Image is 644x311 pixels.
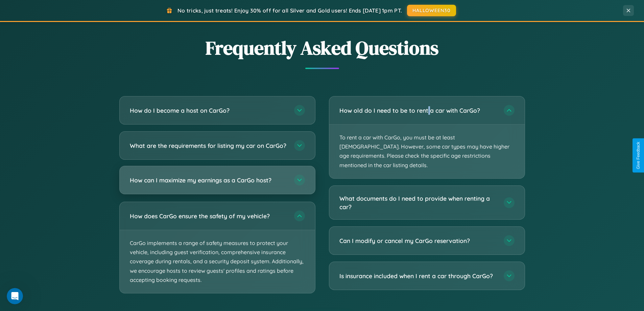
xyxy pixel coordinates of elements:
h2: Frequently Asked Questions [119,35,525,61]
iframe: Intercom live chat [7,288,23,304]
p: To rent a car with CarGo, you must be at least [DEMOGRAPHIC_DATA]. However, some car types may ha... [329,125,525,178]
button: HALLOWEEN30 [407,5,456,16]
div: Give Feedback [636,142,641,169]
h3: How does CarGo ensure the safety of my vehicle? [130,212,287,220]
span: No tricks, just treats! Enjoy 30% off for all Silver and Gold users! Ends [DATE] 1pm PT. [177,7,402,14]
h3: How old do I need to be to rent a car with CarGo? [339,106,497,115]
h3: Can I modify or cancel my CarGo reservation? [339,237,497,245]
h3: How can I maximize my earnings as a CarGo host? [130,176,287,184]
h3: How do I become a host on CarGo? [130,106,287,115]
h3: Is insurance included when I rent a car through CarGo? [339,272,497,280]
p: CarGo implements a range of safety measures to protect your vehicle, including guest verification... [120,230,315,293]
h3: What documents do I need to provide when renting a car? [339,194,497,211]
h3: What are the requirements for listing my car on CarGo? [130,141,287,150]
